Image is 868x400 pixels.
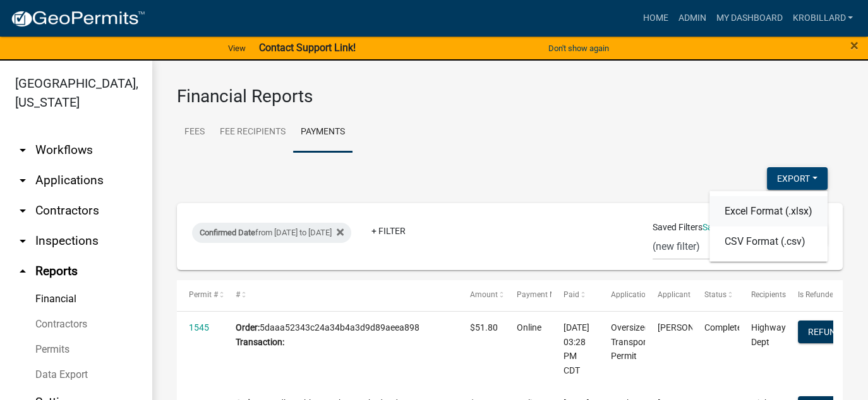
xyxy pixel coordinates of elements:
datatable-header-cell: Applicant [645,280,692,310]
a: Admin [673,6,711,30]
span: Recipients [751,290,786,299]
strong: Contact Support Link! [258,42,355,54]
span: Saved Filters [653,221,702,234]
span: Applicant [658,290,690,299]
a: 1545 [189,322,209,332]
span: Amount [470,290,498,299]
a: krobillard [787,6,858,30]
b: Order: [236,322,260,332]
wm-modal-confirm: Refund Payment [798,327,852,338]
span: Application [611,290,650,299]
datatable-header-cell: Recipients [739,280,786,310]
span: Online [517,322,541,332]
button: Close [850,38,859,53]
button: CSV Format (.csv) [709,226,828,256]
i: arrow_drop_up [15,264,30,279]
datatable-header-cell: Permit # [177,280,224,310]
span: Is Refunded [798,290,838,299]
datatable-header-cell: # [224,280,458,310]
datatable-header-cell: Application [598,280,645,310]
a: Payments [293,112,353,153]
span: TOM AMBORN [658,322,725,332]
span: Highway Dept [751,322,786,347]
datatable-header-cell: Is Refunded [786,280,833,310]
span: Confirmed Date [200,228,255,237]
span: Permit # [189,290,218,299]
i: arrow_drop_down [15,233,30,249]
a: Fees [177,112,212,153]
i: arrow_drop_down [15,143,30,158]
a: + Filter [361,220,416,242]
i: arrow_drop_down [15,203,30,218]
button: Export [767,167,828,190]
h3: Financial Reports [177,86,843,107]
button: Excel Format (.xlsx) [709,196,828,226]
span: × [850,37,859,54]
div: from [DATE] to [DATE] [192,223,351,243]
a: My Dashboard [711,6,787,30]
span: $51.80 [470,322,498,332]
a: View [223,38,251,59]
a: Save [702,222,721,232]
i: arrow_drop_down [15,173,30,188]
button: Don't show again [543,38,614,59]
span: Payment Method [517,290,576,299]
span: Completed [704,322,747,332]
button: Refund [798,321,852,343]
a: Fee Recipients [212,112,293,153]
span: Status [704,290,726,299]
a: Home [637,6,673,30]
span: Oversized/Overweight Transportation Permit [611,322,698,362]
b: Transaction: [236,337,284,347]
span: Paid [564,290,579,299]
div: 5daaa52343c24a34b4a3d9d89aeea898 [236,321,445,350]
datatable-header-cell: Payment Method [505,280,552,310]
datatable-header-cell: Status [692,280,739,310]
datatable-header-cell: Amount [458,280,505,310]
div: [DATE] 03:28 PM CDT [564,321,586,378]
datatable-header-cell: Paid [552,280,598,310]
span: # [236,290,240,299]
